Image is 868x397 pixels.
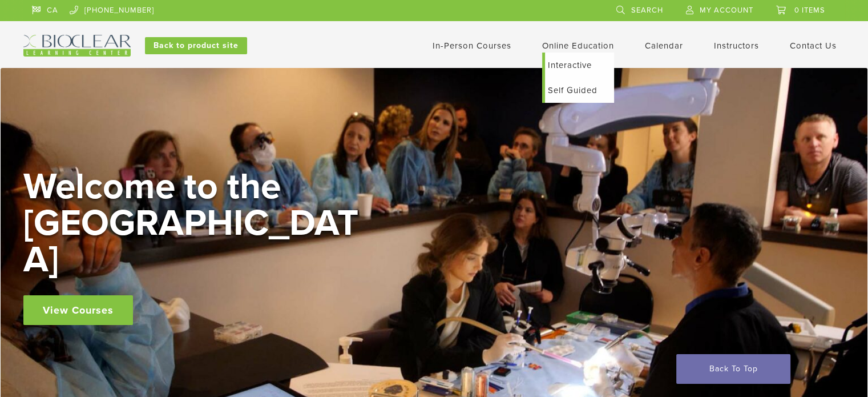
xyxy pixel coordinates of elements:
[794,6,825,15] span: 0 items
[645,41,683,51] a: Calendar
[545,53,614,78] a: Interactive
[23,295,133,325] a: View Courses
[700,6,753,15] span: My Account
[631,6,663,15] span: Search
[545,78,614,103] a: Self Guided
[676,354,790,384] a: Back To Top
[145,37,247,54] a: Back to product site
[23,35,131,57] img: Bioclear
[542,41,614,51] a: Online Education
[433,41,511,51] a: In-Person Courses
[790,41,837,51] a: Contact Us
[23,169,366,278] h2: Welcome to the [GEOGRAPHIC_DATA]
[714,41,759,51] a: Instructors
